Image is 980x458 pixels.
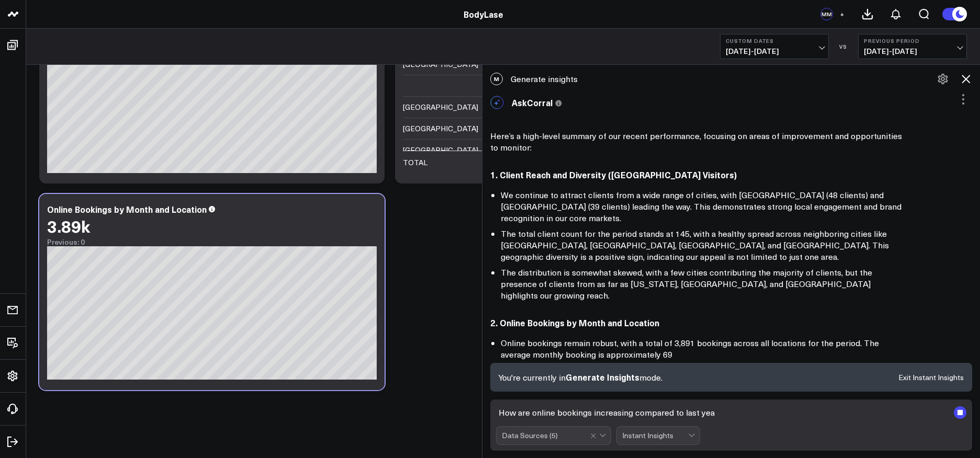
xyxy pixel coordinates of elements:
textarea: How are online bookings increasing compared to last yea [496,403,949,422]
p: You're currently in mode. [499,371,662,383]
button: + [836,8,848,20]
button: Exit Instant Insights [898,374,964,381]
button: Previous Period[DATE]-[DATE] [858,34,967,59]
div: Previous: 0 [47,238,377,246]
b: Previous Period [864,38,961,44]
li: The distribution is somewhat skewed, with a few cities contributing the majority of clients, but ... [501,267,909,301]
div: Data Sources ( 5 ) [502,431,558,440]
p: Here’s a high-level summary of our recent performance, focusing on areas of improvement and oppor... [490,130,909,153]
span: Generate Insights [566,371,639,383]
div: VS [834,43,853,50]
li: We continue to attract clients from a wide range of cities, with [GEOGRAPHIC_DATA] (48 clients) a... [501,189,909,224]
div: 3.89k [47,216,90,235]
button: Custom Dates[DATE]-[DATE] [720,34,829,59]
div: [GEOGRAPHIC_DATA] [403,123,478,134]
span: AskCorral [512,97,553,108]
a: BodyLase [464,8,503,20]
div: Online Bookings by Month and Location [47,203,207,215]
div: [GEOGRAPHIC_DATA] [403,102,478,112]
strong: 2. Online Bookings by Month and Location [490,317,659,328]
div: [GEOGRAPHIC_DATA] [403,145,478,155]
span: M [490,73,503,85]
li: The total client count for the period stands at 145, with a healthy spread across neighboring cit... [501,228,909,262]
div: TOTAL [403,157,427,168]
span: [DATE] - [DATE] [864,47,961,55]
b: Custom Dates [726,38,823,44]
span: + [840,10,844,18]
span: [DATE] - [DATE] [726,47,823,55]
li: Online bookings remain robust, with a total of 3,891 bookings across all locations for the period... [501,337,909,360]
div: MM [820,8,833,20]
div: Instant Insights [622,431,688,440]
strong: 1. Client Reach and Diversity ([GEOGRAPHIC_DATA] Visitors) [490,169,737,180]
